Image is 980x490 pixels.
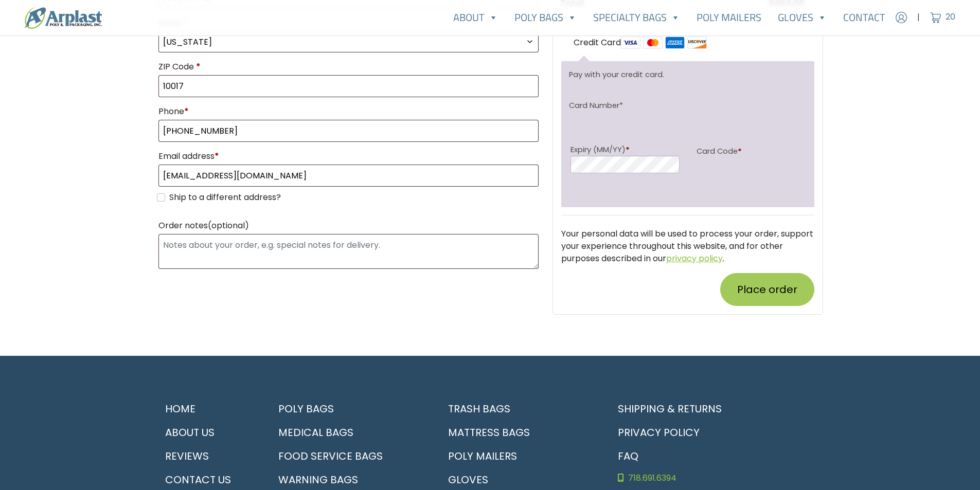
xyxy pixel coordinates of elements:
[158,148,539,165] label: Email address
[585,7,688,28] a: Specialty Bags
[157,421,258,444] a: About Us
[440,397,597,421] a: Trash Bags
[561,228,814,265] p: Your personal data will be used to process your order, support your experience throughout this we...
[157,397,258,421] a: Home
[157,444,258,468] a: Reviews
[917,11,920,24] span: |
[270,397,427,421] a: Poly Bags
[270,444,427,468] a: Food Service Bags
[270,421,427,444] a: Medical Bags
[445,7,506,28] a: About
[666,252,723,264] a: privacy policy
[169,191,281,204] label: Ship to a different address?
[158,217,539,234] label: Order notes
[571,144,679,155] label: Expiry (MM/YY)
[158,103,539,120] label: Phone
[158,59,539,75] label: ZIP Code
[569,69,807,80] p: Pay with your credit card.
[208,220,249,231] span: (optional)
[610,468,824,488] a: 718.691.6394
[697,144,805,159] label: Card Code
[25,7,102,29] img: logo
[770,7,835,28] a: Gloves
[621,37,707,49] img: card-logos.png
[440,421,597,444] a: Mattress Bags
[720,273,814,306] button: Place order
[610,397,824,421] a: Shipping & Returns
[506,7,585,28] a: Poly Bags
[574,37,707,49] label: Credit Card
[946,11,955,23] span: 20
[440,444,597,468] a: Poly Mailers
[569,100,623,111] label: Card Number
[610,444,824,468] a: FAQ
[835,7,894,28] a: Contact
[610,421,824,444] a: Privacy Policy
[688,7,770,28] a: Poly Mailers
